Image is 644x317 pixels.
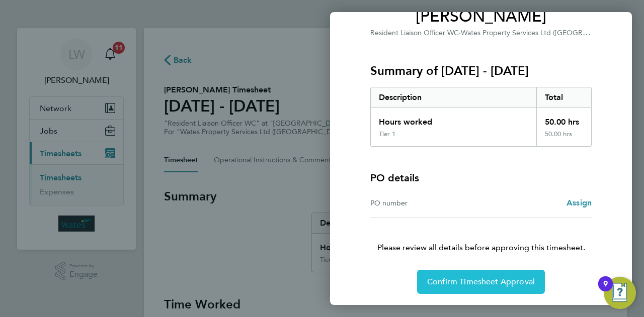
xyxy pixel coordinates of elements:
button: Open Resource Center, 9 new notifications [604,277,636,309]
div: PO number [370,197,481,209]
span: [PERSON_NAME] [370,7,592,27]
span: Wates Property Services Ltd ([GEOGRAPHIC_DATA]) [461,28,629,37]
div: Total [536,87,592,108]
div: 50.00 hrs [536,108,592,130]
span: Resident Liaison Officer WC [370,29,459,37]
div: Summary of 02 - 08 Aug 2025 [370,87,592,147]
div: 50.00 hrs [536,130,592,146]
a: Assign [567,197,592,209]
div: Hours worked [371,108,536,130]
div: 9 [603,284,608,297]
h3: Summary of [DATE] - [DATE] [370,63,592,79]
span: Assign [567,198,592,207]
h4: PO details [370,171,419,185]
button: Confirm Timesheet Approval [417,270,545,294]
span: · [459,29,461,37]
div: Description [371,87,536,108]
div: Tier 1 [379,130,395,138]
p: Please review all details before approving this timesheet. [358,218,604,254]
span: Confirm Timesheet Approval [427,277,535,287]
